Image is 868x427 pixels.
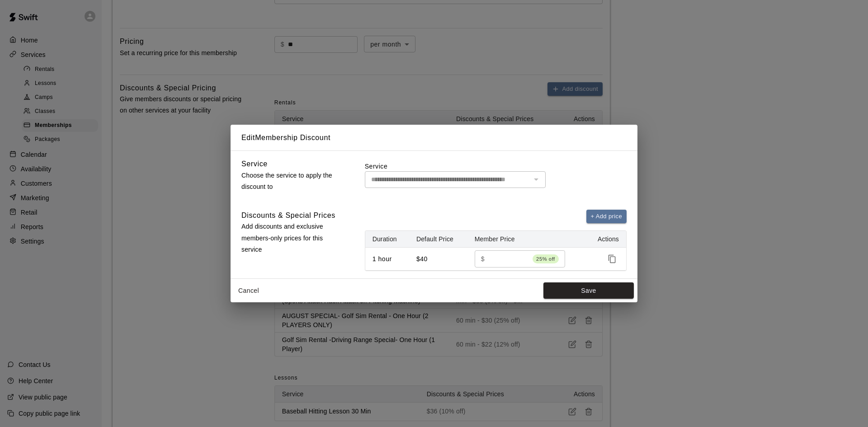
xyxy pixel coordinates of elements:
[533,254,559,263] span: 25% off
[365,231,409,248] th: Duration
[481,254,485,264] p: $
[241,158,268,170] h6: Service
[409,231,467,248] th: Default Price
[234,282,263,299] button: Cancel
[241,221,342,255] p: Add discounts and exclusive members-only prices for this service
[416,254,460,264] p: $40
[241,210,335,221] h6: Discounts & Special Prices
[241,170,342,192] p: Choose the service to apply the discount to
[605,252,619,266] button: Duplicate price
[586,210,627,224] button: + Add price
[467,231,586,248] th: Member Price
[365,162,627,171] label: Service
[231,125,637,151] h2: Edit Membership Discount
[543,282,634,299] button: Save
[586,231,626,248] th: Actions
[373,254,402,264] p: 1 hour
